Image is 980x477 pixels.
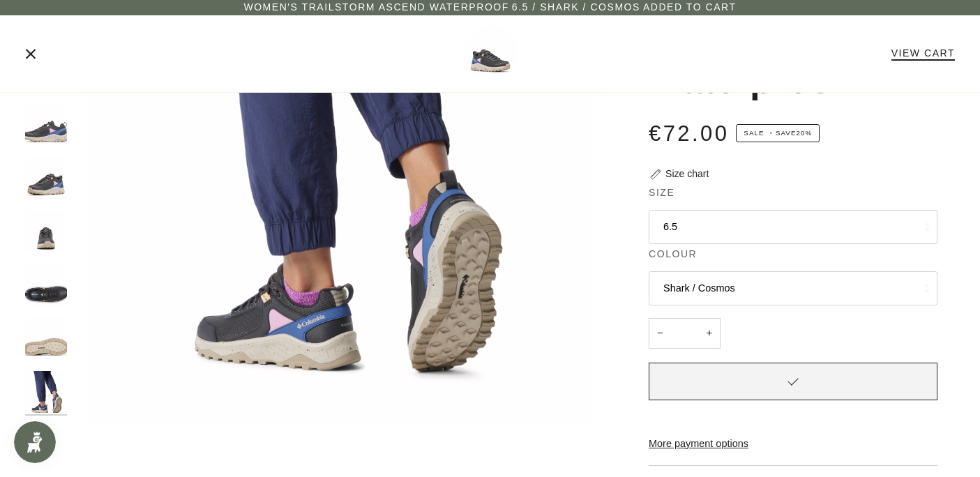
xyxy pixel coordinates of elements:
[14,421,56,463] iframe: Button to open loyalty program pop-up
[649,437,937,452] a: More payment options
[665,167,709,181] div: Size chart
[25,317,67,359] img: Columbia Women's Trailstorm Ascend Waterproof Shark / Cosmos - Booley Galway
[649,247,697,262] span: Colour
[243,1,508,13] span: Women's Trailstorm Ascend Waterproof
[649,210,937,244] button: 6.5
[512,1,640,13] span: 6.5 / Shark / Cosmos
[649,318,671,349] button: −
[767,129,776,137] em: •
[736,124,820,142] span: Save
[462,26,518,82] img: Columbia Women's Trailstorm Ascend Waterproof Shark / Cosmos - Booley Galway
[649,271,937,305] button: Shark / Cosmos
[25,104,67,146] img: Columbia Women's Trailstorm Ascend Waterproof Shark / Cosmos - Booley Galway
[25,264,67,306] img: Columbia Women's Trailstorm Ascend Waterproof Shark / Cosmos - Booley Galway
[649,121,729,146] span: €72.00
[797,129,813,137] span: 20%
[744,129,764,137] span: Sale
[649,318,721,349] input: Quantity
[25,211,67,252] img: Columbia Women's Trailstorm Ascend Waterproof Shark / Cosmos - Booley Galway
[643,1,737,13] span: Added to cart
[649,185,674,200] span: Size
[698,318,721,349] button: +
[25,157,67,199] img: Columbia Women's Trailstorm Ascend Waterproof Shark / Cosmos - Booley Galway
[25,371,67,413] img: Columbia Women's Trailstorm Ascend Waterproof Shark / Cosmos - Booley Galway
[891,47,955,59] a: View Cart
[25,31,36,76] button: Close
